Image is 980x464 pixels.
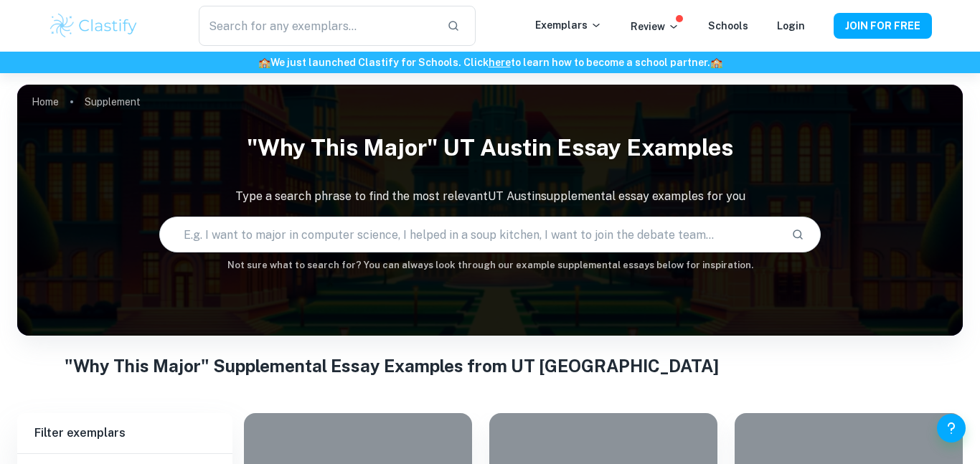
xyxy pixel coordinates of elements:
p: Type a search phrase to find the most relevant UT Austin supplemental essay examples for you [17,188,963,205]
a: Login [777,20,805,32]
span: 🏫 [710,57,722,68]
button: Help and Feedback [937,414,966,442]
p: Exemplars [535,17,602,33]
img: Clastify logo [48,11,139,40]
button: JOIN FOR FREE [834,13,932,39]
h6: We just launched Clastify for Schools. Click to learn how to become a school partner. [3,55,977,70]
h6: Not sure what to search for? You can always look through our example supplemental essays below fo... [17,258,963,273]
h1: "Why This Major" Supplemental Essay Examples from UT [GEOGRAPHIC_DATA] [65,353,915,379]
a: here [489,57,511,68]
h1: "Why This Major" UT Austin Essay Examples [17,125,963,171]
input: Search for any exemplars... [199,6,435,46]
input: E.g. I want to major in computer science, I helped in a soup kitchen, I want to join the debate t... [160,214,781,255]
p: Review [631,19,679,34]
span: 🏫 [258,57,270,68]
a: Home [32,92,59,112]
button: Search [786,222,810,247]
p: Supplement [85,94,141,110]
h6: Filter exemplars [17,413,232,453]
a: Schools [708,20,748,32]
